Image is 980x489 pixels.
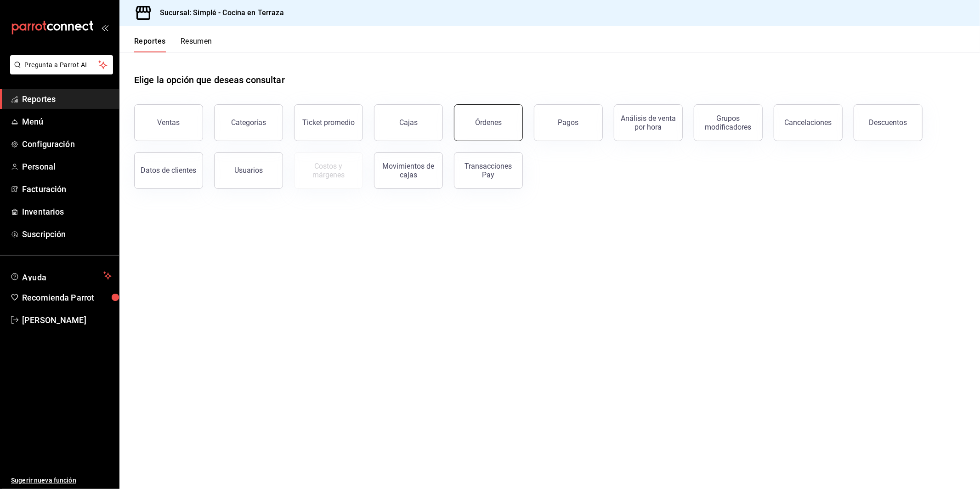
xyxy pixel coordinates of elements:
button: Transacciones Pay [454,152,523,189]
button: Órdenes [454,104,523,141]
button: Contrata inventarios para ver este reporte [294,152,363,189]
button: Pagos [534,104,603,141]
a: Cajas [374,104,443,141]
span: Ayuda [22,270,100,281]
span: Suscripción [22,228,112,240]
span: Reportes [22,93,112,105]
span: Recomienda Parrot [22,291,112,304]
span: Sugerir nueva función [11,476,112,485]
div: Cancelaciones [785,118,832,127]
button: Ventas [134,104,203,141]
div: Grupos modificadores [700,114,757,131]
button: Usuarios [214,152,283,189]
h3: Sucursal: Simplé - Cocina en Terraza [153,7,284,18]
div: Usuarios [234,166,263,175]
div: Cajas [399,117,418,128]
button: Pregunta a Parrot AI [10,55,113,74]
span: Menú [22,115,112,128]
div: Movimientos de cajas [380,162,437,179]
span: Pregunta a Parrot AI [25,60,99,70]
button: Análisis de venta por hora [614,104,683,141]
div: Categorías [231,118,266,127]
div: Ticket promedio [302,118,355,127]
div: Descuentos [869,118,907,127]
div: Costos y márgenes [300,162,357,179]
button: Datos de clientes [134,152,203,189]
span: Personal [22,160,112,173]
div: Datos de clientes [141,166,197,175]
button: Ticket promedio [294,104,363,141]
button: Resumen [181,37,212,52]
button: open_drawer_menu [101,24,108,31]
h1: Elige la opción que deseas consultar [134,73,285,87]
button: Descuentos [854,104,923,141]
div: Pagos [558,118,579,127]
span: Configuración [22,138,112,150]
div: navigation tabs [134,37,212,52]
button: Movimientos de cajas [374,152,443,189]
button: Grupos modificadores [694,104,763,141]
div: Ventas [158,118,180,127]
span: [PERSON_NAME] [22,314,112,326]
div: Transacciones Pay [460,162,517,179]
button: Categorías [214,104,283,141]
button: Reportes [134,37,166,52]
span: Inventarios [22,205,112,218]
span: Facturación [22,183,112,195]
button: Cancelaciones [774,104,843,141]
div: Análisis de venta por hora [620,114,677,131]
div: Órdenes [475,118,502,127]
a: Pregunta a Parrot AI [6,67,113,76]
